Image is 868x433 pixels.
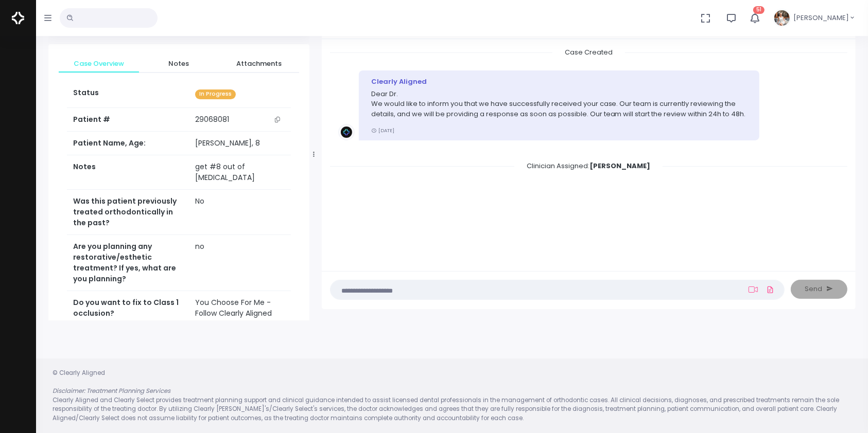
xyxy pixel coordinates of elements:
th: Are you planning any restorative/esthetic treatment? If yes, what are you planning? [67,235,189,291]
p: Dear Dr. We would like to inform you that we have successfully received your case. Our team is cu... [371,89,748,119]
span: Clinician Assigned: [514,158,663,174]
td: no [189,235,291,291]
th: Status [67,81,189,107]
b: [PERSON_NAME] [589,161,650,171]
em: Disclaimer: Treatment Planning Services [53,387,170,395]
th: Was this patient previously treated orthodontically in the past? [67,190,189,235]
td: You Choose For Me - Follow Clearly Aligned Recommendations [189,291,291,336]
img: Logo Horizontal [12,7,24,29]
span: In Progress [195,89,236,99]
span: Case Overview [67,59,131,69]
span: [PERSON_NAME] [793,13,849,23]
td: No [189,190,291,235]
td: get #8 out of [MEDICAL_DATA] [189,155,291,190]
div: scrollable content [330,47,847,261]
span: Case Created [552,44,625,60]
span: Attachments [227,59,291,69]
th: Patient # [67,107,189,132]
span: Notes [147,59,211,69]
a: Add Files [764,280,776,299]
span: 51 [753,6,765,14]
img: Header Avatar [773,9,791,27]
small: [DATE] [371,127,394,134]
th: Notes [67,155,189,190]
div: Clearly Aligned [371,77,748,87]
td: [PERSON_NAME], 8 [189,132,291,155]
div: © Clearly Aligned Clearly Aligned and Clearly Select provides treatment planning support and clin... [42,369,862,423]
a: Add Loom Video [747,285,760,294]
th: Patient Name, Age: [67,132,189,155]
td: 29068081 [189,108,291,132]
th: Do you want to fix to Class 1 occlusion? [67,291,189,336]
